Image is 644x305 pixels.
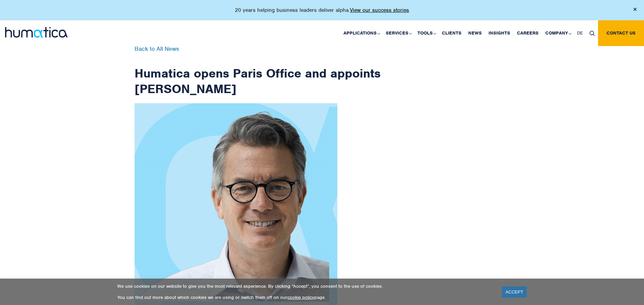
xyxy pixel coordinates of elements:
img: search_icon [590,31,595,36]
h1: Humatica opens Paris Office and appoints [PERSON_NAME] [135,46,381,96]
a: Back to All News [135,45,179,52]
a: Careers [514,20,542,46]
a: Clients [438,20,465,46]
a: ACCEPT [502,286,527,298]
p: We use cookies on our website to give you the most relevant experience. By clicking “Accept”, you... [117,283,494,289]
a: Tools [414,20,438,46]
a: View our success stories [350,7,409,14]
a: DE [574,20,586,46]
span: DE [577,30,583,36]
img: logo [5,27,68,38]
a: Contact us [598,20,644,46]
a: Insights [485,20,514,46]
p: 20 years helping business leaders deliver alpha. [235,7,409,14]
a: cookie policy [287,295,314,300]
a: Services [382,20,414,46]
a: Company [542,20,574,46]
p: You can find out more about which cookies we are using or switch them off on our page. [117,295,494,300]
a: News [465,20,485,46]
a: Applications [340,20,382,46]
